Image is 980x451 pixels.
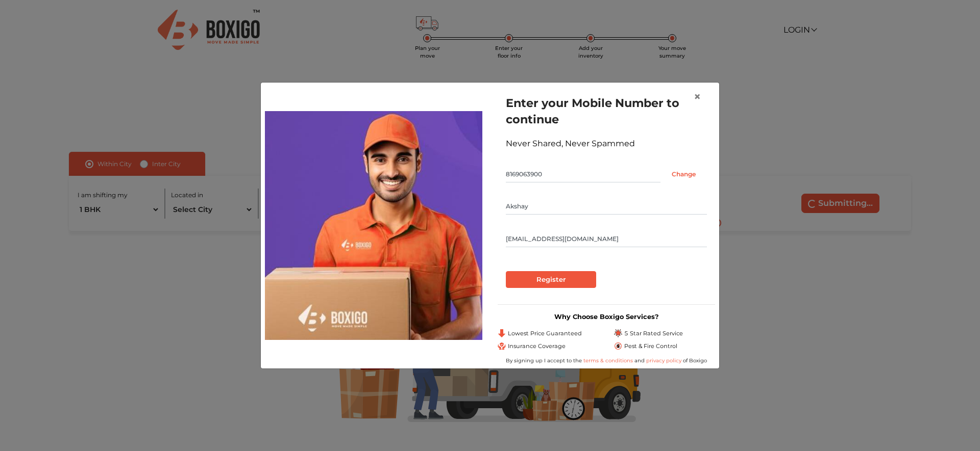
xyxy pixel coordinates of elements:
[645,357,683,364] a: privacy policy
[624,342,677,351] span: Pest & Fire Control
[506,95,707,127] h1: Enter your Mobile Number to continue
[583,357,634,364] a: terms & conditions
[498,357,715,364] div: By signing up I accept to the and of Boxigo
[685,83,709,111] button: Close
[506,271,596,288] input: Register
[506,198,707,215] input: Your Name
[498,313,715,321] h3: Why Choose Boxigo Services?
[506,166,660,182] input: Mobile No
[694,89,701,104] span: ×
[660,166,707,182] input: Change
[506,138,707,150] div: Never Shared, Never Spammed
[506,231,707,247] input: Email Id
[508,342,566,351] span: Insurance Coverage
[265,111,482,339] img: relocation-img
[624,329,683,338] span: 5 Star Rated Service
[508,329,582,338] span: Lowest Price Guaranteed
